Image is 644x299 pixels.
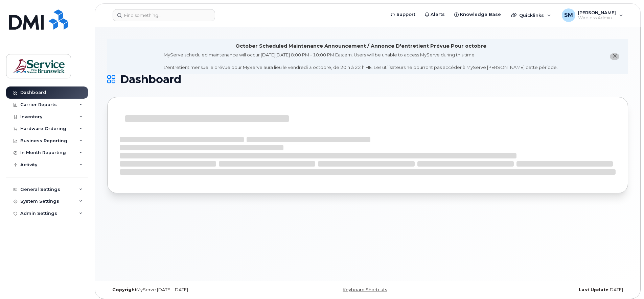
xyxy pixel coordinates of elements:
div: MyServe scheduled maintenance will occur [DATE][DATE] 8:00 PM - 10:00 PM Eastern. Users will be u... [164,52,558,71]
strong: Copyright [112,287,137,292]
button: close notification [610,53,619,60]
strong: Last Update [579,287,608,292]
div: October Scheduled Maintenance Announcement / Annonce D'entretient Prévue Pour octobre [235,43,486,50]
a: Keyboard Shortcuts [343,287,387,292]
span: Dashboard [120,74,181,84]
div: [DATE] [455,287,628,293]
div: MyServe [DATE]–[DATE] [107,287,281,293]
